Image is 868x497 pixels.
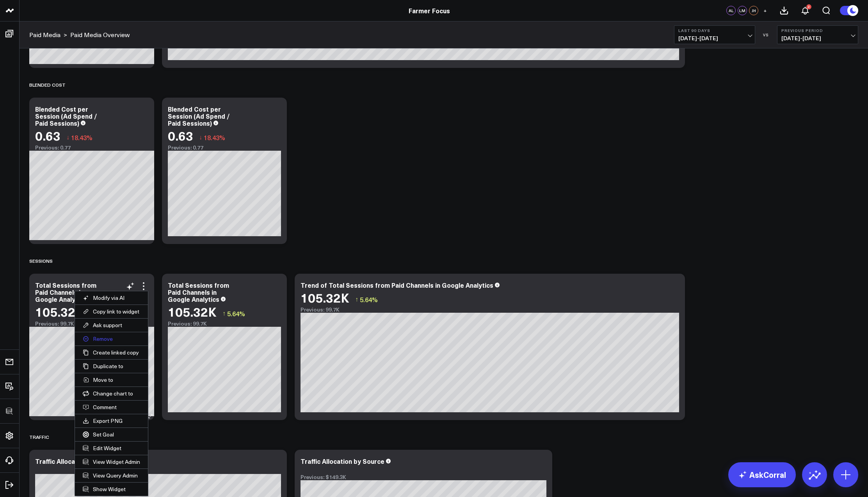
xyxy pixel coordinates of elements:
div: 2 [806,4,811,9]
span: ↓ [199,132,202,143]
button: Move to [75,373,148,387]
a: Paid Media [29,30,60,39]
button: Last 90 Days[DATE]-[DATE] [674,25,755,44]
span: 5.64% [227,309,245,318]
span: 18.43% [204,133,225,142]
div: Sessions [29,252,53,270]
div: 105.32K [301,290,349,305]
div: 105.32K [168,305,217,319]
button: Ask support [75,319,148,332]
div: Blended Cost per Session (Ad Spend / Paid Sessions) [168,105,230,127]
span: [DATE] - [DATE] [781,35,854,41]
button: Edit Widget [75,442,148,455]
span: ↓ [66,132,69,143]
a: Show Widget [75,483,148,496]
a: AskCorral [728,462,796,487]
a: Farmer Focus [409,6,450,15]
button: Export PNG [75,414,148,428]
span: ↑ [355,294,358,305]
div: VS [759,32,773,37]
div: 105.32K [35,305,84,319]
div: Previous: 99.7K [301,306,679,313]
b: Last 90 Days [678,28,751,33]
button: Create linked copy [75,346,148,359]
button: Previous Period[DATE]-[DATE] [777,25,858,44]
span: 18.43% [71,133,92,142]
a: View Widget Admin [75,455,148,468]
div: Total Sessions from Paid Channels in Google Analytics [35,281,96,303]
button: Change chart to [75,387,148,400]
div: Traffic Allocation by Source [301,457,384,465]
div: Previous: 99.7K [168,321,281,327]
div: > [29,30,67,39]
span: [DATE] - [DATE] [678,35,751,41]
span: + [763,8,767,13]
b: Previous Period [781,28,854,33]
span: ↑ [222,308,226,319]
div: 0.63 [35,128,60,143]
div: 0.63 [168,128,193,143]
div: Total Sessions from Paid Channels in Google Analytics [168,281,229,303]
div: Previous: 0.77 [168,144,281,151]
button: Copy link to widget [75,305,148,318]
div: Traffic [29,428,49,446]
div: JH [749,6,758,15]
div: Blended Cost [29,76,66,94]
div: Previous: 0.77 [35,144,148,151]
div: LM [738,6,747,15]
div: Blended Cost per Session (Ad Spend / Paid Sessions) [35,105,97,127]
button: + [760,6,770,15]
button: Comment [75,401,148,414]
button: Remove [75,332,148,346]
button: Modify via AI [75,291,148,305]
a: View Query Admin [75,469,148,482]
div: AL [726,6,736,15]
button: Set Goal [75,428,148,441]
div: Previous: $149.3K [301,474,546,480]
div: Trend of Total Sessions from Paid Channels in Google Analytics [301,281,493,289]
div: Traffic Allocation by Source [35,457,119,465]
a: Paid Media Overview [70,30,130,39]
div: Previous: 99.7K [35,321,148,327]
button: Duplicate to [75,360,148,373]
span: 5.64% [360,295,378,304]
